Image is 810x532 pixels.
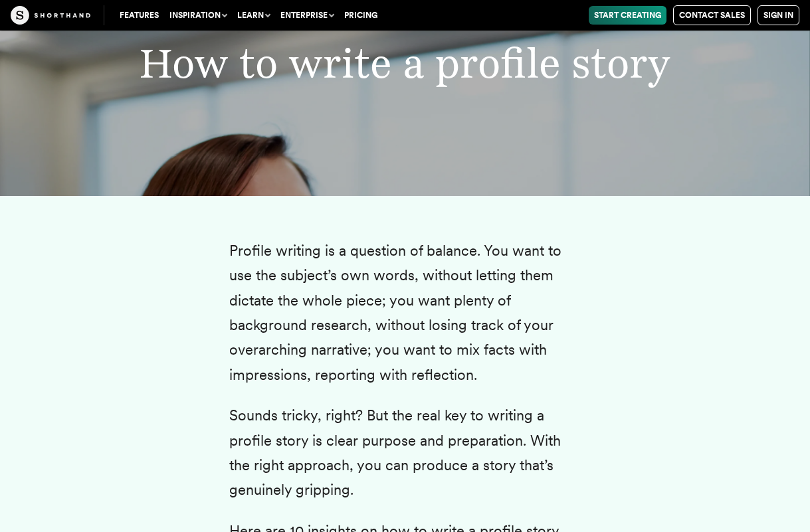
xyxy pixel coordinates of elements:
a: Sign in [758,5,799,25]
h2: How to write a profile story [68,43,743,84]
button: Learn [232,6,275,25]
p: Sounds tricky, right? But the real key to writing a profile story is clear purpose and preparatio... [229,403,581,503]
button: Enterprise [275,6,339,25]
a: Features [114,6,164,25]
a: Pricing [339,6,383,25]
p: Profile writing is a question of balance. You want to use the subject’s own words, without lettin... [229,238,581,387]
button: Inspiration [164,6,232,25]
a: Contact Sales [673,5,751,25]
a: Start Creating [589,6,666,25]
img: The Craft [11,6,90,25]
